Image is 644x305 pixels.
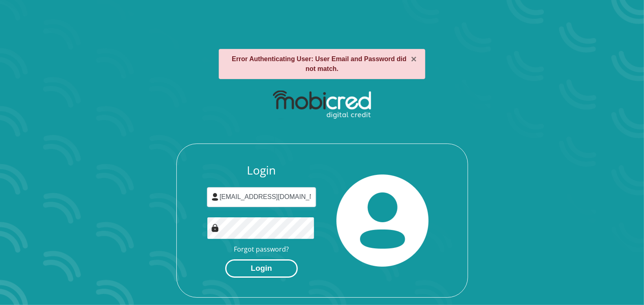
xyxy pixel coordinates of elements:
[411,54,417,64] button: ×
[207,164,316,177] h3: Login
[234,245,289,254] a: Forgot password?
[211,224,219,232] img: Image
[232,55,407,72] strong: Error Authenticating User: User Email and Password did not match.
[207,187,316,207] input: Username
[273,91,371,119] img: mobicred logo
[225,259,298,278] button: Login
[211,193,219,201] img: user-icon image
